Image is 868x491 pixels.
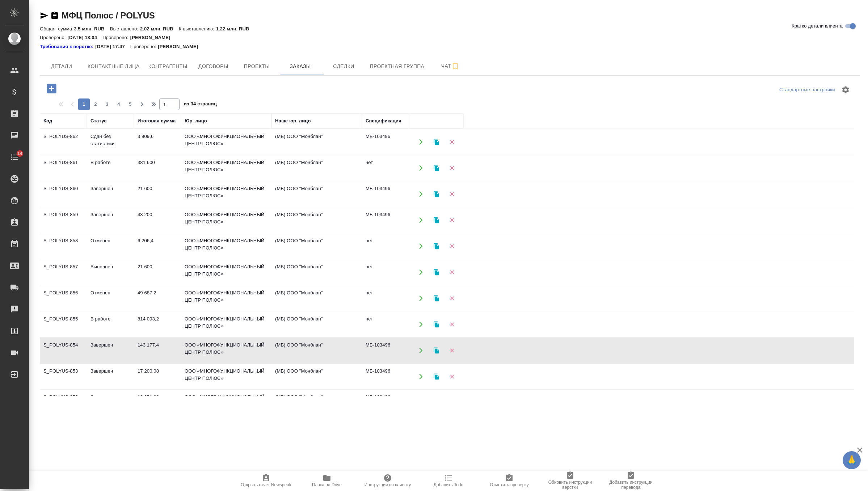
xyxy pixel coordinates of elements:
td: Завершен [87,390,134,415]
svg: Подписаться [451,62,460,71]
span: 4 [113,101,125,108]
td: 143 177,4 [134,338,181,363]
button: Удалить [444,239,459,253]
button: Клонировать [429,317,444,332]
button: Открыть [413,134,428,149]
button: Инструкции по клиенту [357,471,418,491]
span: 5 [125,101,136,108]
button: Клонировать [429,265,444,280]
button: Открыть [413,160,428,175]
td: Завершен [87,364,134,389]
button: Открыть [413,369,428,384]
button: 4 [113,98,125,110]
button: Открыть [413,213,428,227]
span: Чат [433,62,468,71]
p: Общая сумма [40,26,74,32]
td: ООО «МНОГОФУНКЦИОНАЛЬНЫЙ ЦЕНТР ПОЛЮС» [181,286,271,311]
button: Клонировать [429,291,444,306]
button: Открыть [413,291,428,306]
p: Проверено: [130,43,158,50]
p: [PERSON_NAME] [130,35,176,40]
span: Контрагенты [148,62,187,71]
td: нет [362,312,409,337]
p: Проверено: [102,35,130,40]
div: Нажми, чтобы открыть папку с инструкцией [40,43,95,50]
span: Сделки [326,62,361,71]
td: (МБ) ООО "Монблан" [271,312,362,337]
span: Детали [44,62,79,71]
button: Добавить инструкции перевода [601,471,661,491]
td: В работе [87,155,134,181]
button: Открыть [413,265,428,280]
td: МБ-103496 [362,390,409,415]
td: (МБ) ООО "Монблан" [271,155,362,181]
button: Открыть [413,343,428,358]
td: нет [362,286,409,311]
button: Удалить [444,265,459,280]
button: Клонировать [429,395,444,410]
button: Открыть отчет Newspeak [236,471,296,491]
td: 49 687,2 [134,286,181,311]
button: Папка на Drive [296,471,357,491]
td: S_POLYUS-861 [40,155,87,181]
span: 🙏 [846,453,858,468]
button: Отметить проверку [479,471,540,491]
div: Статус [90,117,107,125]
button: Удалить [444,395,459,410]
td: МБ-103496 [362,129,409,155]
p: 3.5 млн. RUB [74,26,110,32]
button: 🙏 [843,451,861,469]
p: К выставлению: [179,26,216,32]
td: S_POLYUS-852 [40,390,87,415]
td: S_POLYUS-856 [40,286,87,311]
td: S_POLYUS-860 [40,181,87,207]
span: Открыть отчет Newspeak [241,482,291,487]
td: S_POLYUS-859 [40,207,87,233]
button: Обновить инструкции верстки [540,471,601,491]
div: Итоговая сумма [138,117,176,125]
button: Клонировать [429,186,444,201]
span: 2 [90,101,101,108]
td: ООО «МНОГОФУНКЦИОНАЛЬНЫЙ ЦЕНТР ПОЛЮС» [181,181,271,207]
button: Клонировать [429,160,444,175]
td: S_POLYUS-854 [40,338,87,363]
td: 17 200,08 [134,364,181,389]
td: Завершен [87,181,134,207]
span: Проектная группа [370,62,424,71]
td: (МБ) ООО "Монблан" [271,390,362,415]
td: нет [362,155,409,181]
td: Завершен [87,207,134,233]
div: Спецификация [366,117,401,125]
td: 814 093,2 [134,312,181,337]
button: Скопировать ссылку для ЯМессенджера [40,11,49,20]
div: Наше юр. лицо [275,117,311,125]
td: S_POLYUS-857 [40,260,87,285]
td: ООО «МНОГОФУНКЦИОНАЛЬНЫЙ ЦЕНТР ПОЛЮС» [181,338,271,363]
p: 1.22 млн. RUB [216,26,255,32]
td: МБ-103496 [362,181,409,207]
td: ООО «МНОГОФУНКЦИОНАЛЬНЫЙ ЦЕНТР ПОЛЮС» [181,364,271,389]
a: 14 [2,148,27,166]
button: Клонировать [429,343,444,358]
td: ООО «МНОГОФУНКЦИОНАЛЬНЫЙ ЦЕНТР ПОЛЮС» [181,234,271,259]
button: Скопировать ссылку [50,11,59,20]
td: 21 600 [134,181,181,207]
button: Добавить Todo [418,471,479,491]
span: Проекты [239,62,274,71]
button: Удалить [444,160,459,175]
span: Кратко детали клиента [792,22,843,30]
span: Инструкции по клиенту [365,482,411,487]
span: Заказы [283,62,317,71]
td: 3 909,6 [134,129,181,155]
button: Открыть [413,239,428,253]
span: 14 [13,150,27,157]
button: Удалить [444,291,459,306]
p: [PERSON_NAME] [158,43,203,50]
td: 43 200 [134,207,181,233]
td: S_POLYUS-855 [40,312,87,337]
button: 2 [90,98,101,110]
td: нет [362,234,409,259]
p: Проверено: [40,35,68,40]
td: ООО «МНОГОФУНКЦИОНАЛЬНЫЙ ЦЕНТР ПОЛЮС» [181,312,271,337]
td: S_POLYUS-862 [40,129,87,155]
